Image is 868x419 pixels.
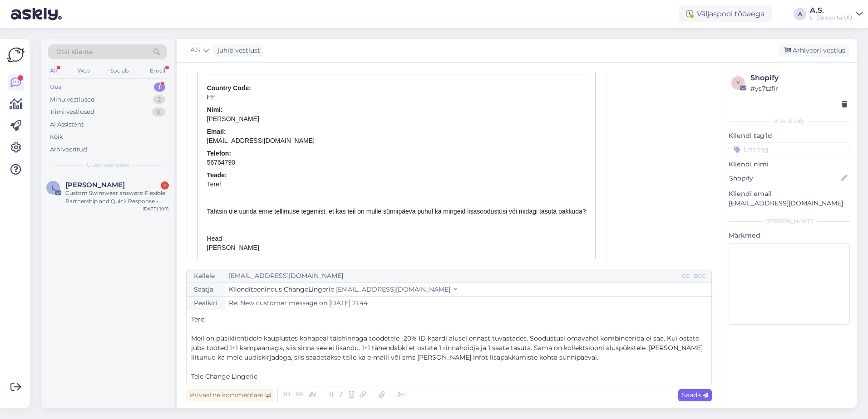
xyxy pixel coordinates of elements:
span: A.S. [190,45,202,55]
div: juhib vestlust [214,46,260,55]
b: Nimi: [207,106,223,113]
div: 1 [154,83,165,92]
span: [EMAIL_ADDRESS][DOMAIN_NAME] [336,285,450,293]
div: Saatja [187,283,225,296]
div: Privaatne kommentaar [186,389,275,401]
img: Askly Logo [7,46,25,63]
input: Lisa nimi [729,173,839,183]
div: A [794,8,806,20]
div: Socials [108,65,131,77]
div: A.S. [810,7,853,14]
button: Klienditeenindus ChangeLingerie [EMAIL_ADDRESS][DOMAIN_NAME] [229,285,457,294]
span: Tere, [191,315,206,323]
div: 2 [153,95,165,104]
span: L [52,184,55,191]
pre: [EMAIL_ADDRESS][DOMAIN_NAME] [207,136,586,145]
p: Märkmed [729,231,850,240]
input: Write subject here... [225,297,711,310]
span: Teie Change Lingerie [191,372,257,380]
p: Kliendi tag'id [729,131,850,141]
div: 0 [152,107,165,117]
span: Uued vestlused [87,161,129,169]
div: 1 [161,181,169,190]
div: AI Assistent [50,120,84,129]
div: # ys7tzfir [750,83,847,93]
b: Email: [207,128,226,135]
input: Lisa tag [729,142,850,156]
span: Otsi kliente [56,47,93,57]
div: Kellele [187,269,225,283]
pre: EE [207,93,586,102]
div: BCC [692,272,708,280]
a: A.S.L´Dolcevita OÜ [810,7,863,21]
b: Teade: [207,171,227,179]
span: Meil on püsiklientidele kauplustes kohapeal täishinnaga toodetele -20% ID kaardi alusel ennast tu... [191,334,705,361]
b: Telefon: [207,150,231,157]
div: Minu vestlused [50,95,95,104]
span: y [736,79,740,86]
div: Pealkiri [187,297,225,310]
p: Kliendi email [729,189,850,199]
pre: [PERSON_NAME] [207,114,586,123]
span: Saada [682,391,708,399]
div: All [48,65,59,77]
div: [PERSON_NAME] [729,217,850,225]
span: Klienditeenindus ChangeLingerie [229,285,334,293]
div: Arhiveeri vestlus [779,44,849,57]
div: Web [76,65,92,77]
div: Email [148,65,167,77]
pre: Tere! Tahtsin üle uurida enne tellimuse tegemist, et kas teil on mulle sünnipäeva puhul ka mingei... [207,180,586,252]
p: Kliendi nimi [729,160,850,169]
div: Kliendi info [729,117,850,126]
p: [EMAIL_ADDRESS][DOMAIN_NAME] [729,199,850,208]
div: Tiimi vestlused [50,107,94,117]
pre: 56764790 [207,158,586,167]
div: Custom Swimwear answers: Flexible Partnership and Quick Response - <15:11:17.638 [DATE]> [65,189,169,205]
b: Country Code: [207,84,251,92]
div: Arhiveeritud [50,145,87,154]
div: [DATE] 10:11 [143,205,169,212]
input: Recepient... [225,269,680,283]
div: Uus [50,83,62,92]
span: Lois [65,181,125,189]
div: Shopify [750,73,847,83]
div: CC [680,272,692,280]
div: Kõik [50,132,63,141]
div: Väljaspool tööaega [679,6,772,22]
div: L´Dolcevita OÜ [810,14,853,21]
